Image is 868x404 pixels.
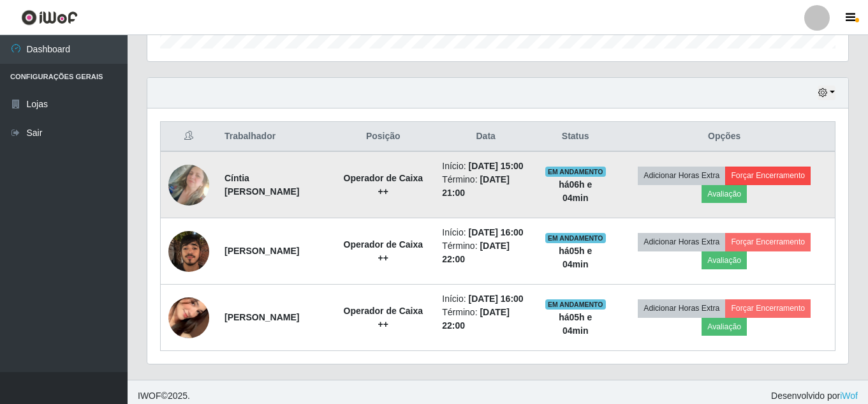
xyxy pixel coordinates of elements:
button: Avaliação [702,251,747,269]
time: [DATE] 15:00 [469,161,524,171]
li: Início: [442,292,529,306]
strong: Operador de Caixa ++ [344,173,423,197]
span: EM ANDAMENTO [545,299,606,310]
strong: Operador de Caixa ++ [344,306,423,329]
strong: há 05 h e 04 min [559,312,592,336]
li: Término: [442,173,529,200]
span: IWOF [138,391,161,401]
button: Adicionar Horas Extra [638,299,725,317]
th: Trabalhador [217,122,332,152]
a: iWof [840,391,858,401]
li: Término: [442,239,529,266]
th: Data [434,122,537,152]
li: Início: [442,160,529,173]
span: © 2025 . [138,389,190,403]
strong: [PERSON_NAME] [224,312,299,322]
th: Posição [332,122,434,152]
strong: Operador de Caixa ++ [344,239,423,263]
span: EM ANDAMENTO [545,167,606,177]
img: 1753654466670.jpeg [168,273,209,362]
img: 1750954227497.jpeg [168,224,209,278]
th: Status [537,122,614,152]
button: Avaliação [702,318,747,336]
button: Forçar Encerramento [725,299,811,317]
th: Opções [614,122,835,152]
strong: Cíntia [PERSON_NAME] [224,173,299,197]
span: Desenvolvido por [771,389,858,403]
li: Início: [442,226,529,239]
time: [DATE] 16:00 [469,294,524,304]
button: Forçar Encerramento [725,167,811,184]
strong: há 05 h e 04 min [559,246,592,269]
img: CoreUI Logo [21,10,78,26]
button: Forçar Encerramento [725,233,811,251]
span: EM ANDAMENTO [545,233,606,243]
li: Término: [442,306,529,333]
button: Adicionar Horas Extra [638,167,725,184]
button: Adicionar Horas Extra [638,233,725,251]
img: 1756831283854.jpeg [168,149,209,221]
strong: [PERSON_NAME] [224,246,299,256]
time: [DATE] 16:00 [469,227,524,237]
button: Avaliação [702,185,747,203]
strong: há 06 h e 04 min [559,179,592,203]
